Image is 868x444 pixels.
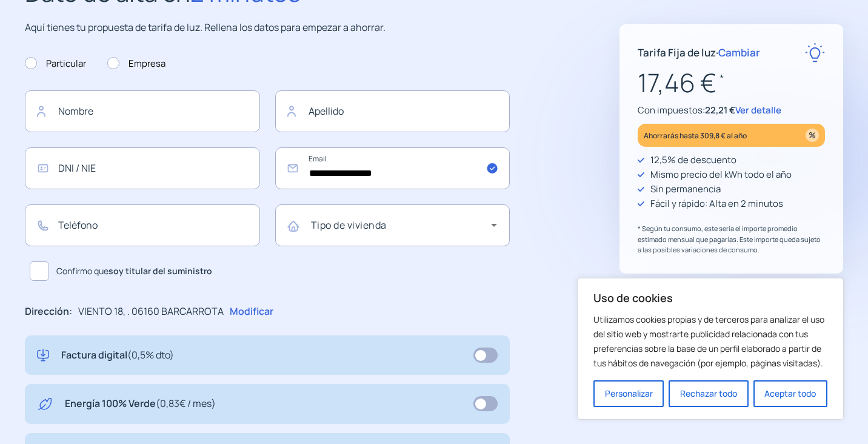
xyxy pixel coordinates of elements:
span: (0,83€ / mes) [156,397,216,410]
p: Mismo precio del kWh todo el año [650,167,792,182]
p: Dirección: [25,304,72,320]
p: Factura digital [61,348,174,363]
p: Energía 100% Verde [65,396,216,412]
span: 22,21 € [705,104,735,116]
p: 12,5% de descuento [650,153,736,167]
img: rate-E.svg [805,42,825,62]
p: Con impuestos: [638,103,825,118]
button: Aceptar todo [753,380,827,407]
img: energy-green.svg [37,396,53,412]
div: Uso de cookies [577,278,844,420]
p: Ahorrarás hasta 309,8 € al año [644,129,747,143]
button: Rechazar todo [669,380,748,407]
label: Empresa [107,56,165,71]
button: Personalizar [593,380,664,407]
mat-label: Tipo de vivienda [311,218,387,232]
label: Particular [25,56,86,71]
p: Utilizamos cookies propias y de terceros para analizar el uso del sitio web y mostrarte publicida... [593,312,827,371]
img: percentage_icon.svg [806,129,819,142]
span: (0,5% dto) [127,348,174,362]
span: Confirmo que [56,264,212,278]
p: Modificar [230,304,273,320]
span: Ver detalle [735,104,781,116]
p: Uso de cookies [593,291,827,305]
p: 17,46 € [638,62,825,103]
p: Sin permanencia [650,182,721,197]
span: Cambiar [718,45,760,59]
p: VIENTO 18, . 06160 BARCARROTA [78,304,224,320]
p: Aquí tienes tu propuesta de tarifa de luz. Rellena los datos para empezar a ahorrar. [25,20,510,36]
p: * Según tu consumo, este sería el importe promedio estimado mensual que pagarías. Este importe qu... [638,223,825,255]
p: Fácil y rápido: Alta en 2 minutos [650,197,783,211]
img: digital-invoice.svg [37,348,49,363]
p: Tarifa Fija de luz · [638,44,760,61]
b: soy titular del suministro [109,265,212,277]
